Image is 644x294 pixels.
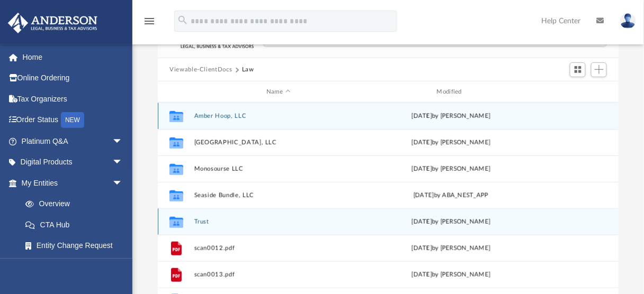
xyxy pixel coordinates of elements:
[194,192,363,199] button: Seaside Bundle, LLC
[143,20,156,27] a: menu
[15,235,139,256] a: Entity Change Request
[194,166,363,172] button: Monosourse LLC
[367,112,535,121] div: [DATE] by [PERSON_NAME]
[194,271,363,278] button: scan0013.pdf
[61,112,84,128] div: NEW
[7,47,139,68] a: Home
[7,131,139,152] a: Platinum Q&Aarrow_drop_down
[143,15,156,27] i: menu
[177,14,189,26] i: search
[242,65,254,75] button: Law
[112,131,133,152] span: arrow_drop_down
[367,217,535,227] div: [DATE] by [PERSON_NAME]
[367,138,535,148] div: [DATE] by [PERSON_NAME]
[7,152,139,173] a: Digital Productsarrow_drop_down
[540,87,614,97] div: id
[7,88,139,109] a: Tax Organizers
[163,87,189,97] div: id
[15,214,139,235] a: CTA Hub
[112,152,133,173] span: arrow_drop_down
[112,172,133,194] span: arrow_drop_down
[367,191,535,200] div: [DATE] by ABA_NEST_APP
[7,172,139,194] a: My Entitiesarrow_drop_down
[194,139,363,146] button: [GEOGRAPHIC_DATA], LLC
[591,62,607,77] button: Add
[7,68,139,89] a: Online Ordering
[367,164,535,174] div: [DATE] by [PERSON_NAME]
[15,194,139,215] a: Overview
[367,244,535,253] div: [DATE] by [PERSON_NAME]
[194,113,363,120] button: Amber Hoop, LLC
[7,109,139,131] a: Order StatusNEW
[194,218,363,225] button: Trust
[620,13,636,29] img: User Pic
[367,87,535,97] div: Modified
[15,256,139,277] a: Binder Walkthrough
[570,62,586,77] button: Switch to Grid View
[194,87,362,97] div: Name
[194,245,363,252] button: scan0012.pdf
[5,13,101,33] img: Anderson Advisors Platinum Portal
[367,270,535,280] div: [DATE] by [PERSON_NAME]
[169,65,232,75] button: Viewable-ClientDocs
